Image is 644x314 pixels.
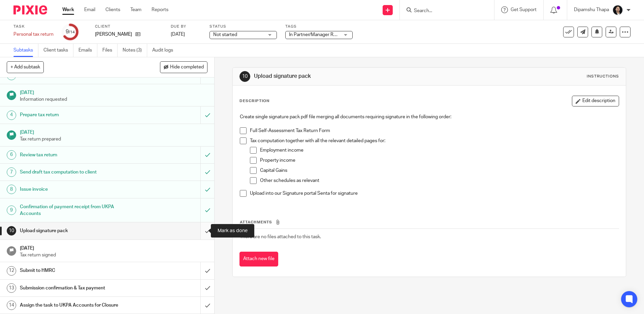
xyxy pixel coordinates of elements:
span: In Partner/Manager Review [289,32,346,37]
a: Files [102,44,118,57]
a: Emails [78,44,97,57]
p: Tax return signed [20,252,208,258]
h1: Upload signature pack [254,73,444,80]
a: Audit logs [152,44,178,57]
div: Personal tax return [13,31,54,38]
div: 9 [7,206,16,215]
h1: Upload signature pack [20,226,136,236]
p: Description [239,98,269,104]
p: Tax computation together with all the relevant detailed pages for: [250,137,618,144]
a: Email [84,6,95,13]
label: Tags [285,24,353,29]
p: [PERSON_NAME] [95,31,132,38]
span: Get Support [511,7,537,12]
div: 8 [7,185,16,194]
p: Capital Gains [260,167,618,174]
label: Client [95,24,162,29]
h1: Confirmation of payment receipt from UKPA Accounts [20,202,136,219]
h1: Submit to HMRC [20,265,136,276]
h1: Submission confirmation & Tax payment [20,283,136,293]
h1: Assign the task to UKPA Accounts for Closure [20,300,136,310]
img: Dipamshu2.jpg [612,5,623,15]
a: Reports [152,6,168,13]
small: /14 [69,30,75,34]
p: Tax return prepared [20,136,208,143]
div: 7 [7,167,16,177]
p: Other schedules as relevant [260,177,618,184]
h1: [DATE] [20,243,208,252]
div: 9 [66,28,75,36]
span: There are no files attached to this task. [240,234,321,239]
input: Search [413,8,474,14]
p: Property income [260,157,618,164]
p: Dipamshu Thapa [574,6,609,13]
img: Pixie [13,5,47,14]
label: Status [210,24,277,29]
label: Task [13,24,54,29]
a: Notes (3) [123,44,147,57]
h1: Review tax return [20,150,136,160]
p: Full Self-Assessment Tax Return Form [250,127,618,134]
button: Attach new file [239,252,278,267]
a: Subtasks [13,44,38,57]
div: 13 [7,283,16,293]
div: 10 [239,71,250,82]
p: Employment income [260,147,618,154]
span: Hide completed [170,65,204,70]
h1: [DATE] [20,88,208,96]
span: [DATE] [171,32,185,37]
div: Instructions [587,74,619,79]
p: Information requested [20,96,208,103]
div: 10 [7,226,16,235]
div: 4 [7,111,16,120]
h1: [DATE] [20,127,208,136]
div: 14 [7,301,16,310]
h1: Send draft tax computation to client [20,167,136,177]
a: Team [130,6,141,13]
span: Not started [213,32,237,37]
span: Attachments [240,220,272,224]
h1: Issue invoice [20,184,136,194]
button: + Add subtask [7,61,44,73]
button: Edit description [572,96,619,106]
a: Clients [105,6,120,13]
button: Hide completed [160,61,207,73]
label: Due by [171,24,201,29]
a: Work [62,6,74,13]
div: 6 [7,150,16,160]
div: 12 [7,266,16,276]
p: Upload into our Signature portal Senta for signature [250,190,618,197]
a: Client tasks [43,44,73,57]
p: Create single signature pack pdf file merging all documents requiring signature in the following ... [240,114,618,120]
h1: Prepare tax return [20,110,136,120]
